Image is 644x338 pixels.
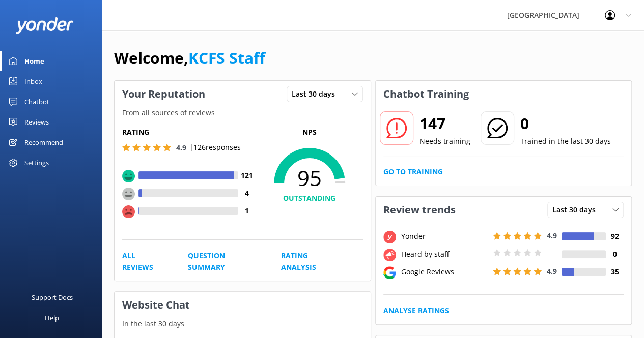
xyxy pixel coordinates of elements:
[122,250,165,273] a: All Reviews
[547,231,557,240] span: 4.9
[115,318,371,329] p: In the last 30 days
[256,165,363,191] span: 95
[24,152,49,173] div: Settings
[520,136,611,147] p: Trained in the last 30 days
[547,266,557,276] span: 4.9
[552,204,602,216] span: Last 30 days
[520,111,611,136] h2: 0
[115,292,371,318] h3: Website Chat
[24,132,63,152] div: Recommend
[238,188,256,199] h4: 4
[122,127,256,138] h5: Rating
[399,231,490,242] div: Yonder
[24,112,49,132] div: Reviews
[238,170,256,181] h4: 121
[32,287,73,308] div: Support Docs
[419,111,470,136] h2: 147
[45,308,59,328] div: Help
[256,127,363,138] p: NPS
[114,46,265,70] h1: Welcome,
[376,197,463,223] h3: Review trends
[281,250,340,273] a: Rating Analysis
[376,81,477,107] h3: Chatbot Training
[176,143,186,152] span: 4.9
[606,231,624,242] h4: 92
[115,107,371,118] p: From all sources of reviews
[399,266,490,278] div: Google Reviews
[24,71,42,91] div: Inbox
[15,17,74,34] img: yonder-white-logo.png
[383,305,449,316] a: Analyse Ratings
[115,81,213,107] h3: Your Reputation
[383,166,443,177] a: Go to Training
[188,47,265,68] a: KCFS Staff
[24,91,49,112] div: Chatbot
[24,51,44,71] div: Home
[256,193,363,204] h4: OUTSTANDING
[292,88,341,100] span: Last 30 days
[188,250,258,273] a: Question Summary
[238,205,256,217] h4: 1
[606,249,624,260] h4: 0
[399,249,490,260] div: Heard by staff
[419,136,470,147] p: Needs training
[606,266,624,278] h4: 35
[189,142,241,153] p: | 126 responses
